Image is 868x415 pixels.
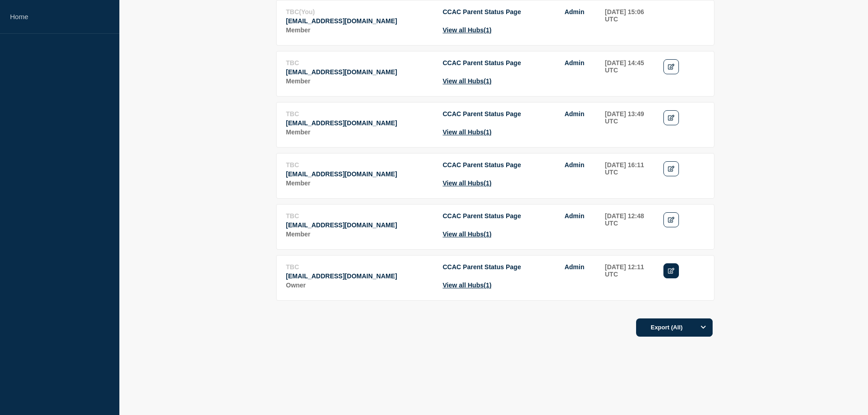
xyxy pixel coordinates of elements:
[443,231,492,238] button: View all Hubs(1)
[443,179,492,187] button: View all Hubs(1)
[663,59,679,74] a: Edit
[443,282,492,289] button: View all Hubs(1)
[286,68,433,76] p: Email: adignon@ccac.edu
[605,263,654,291] td: Last sign-in: 2021-07-30 12:11 UTC
[286,170,433,178] p: Email: mmurray2@ccac.edu
[286,212,433,220] p: Name: TBC
[443,212,585,220] li: Access to Hub CCAC Parent Status Page with role Admin
[663,161,705,189] td: Actions: Edit
[636,318,713,337] button: Export (All)
[286,221,433,229] p: Email: vconnelly@ccac.edu
[286,8,299,15] span: TBC
[565,263,585,271] span: Admin
[663,161,679,176] a: Edit
[286,128,433,136] p: Role: Member
[484,26,492,34] span: (1)
[443,8,521,15] span: CCAC Parent Status Page
[286,8,433,15] p: Name: TBC
[443,128,492,136] button: View all Hubs(1)
[443,77,492,85] button: View all Hubs(1)
[443,8,585,15] li: Access to Hub CCAC Parent Status Page with role Admin
[605,212,654,240] td: Last sign-in: 2025-08-20 12:48 UTC
[286,119,433,127] p: Email: swarfield@ccac.edu
[484,282,492,289] span: (1)
[565,110,585,118] span: Admin
[443,263,585,271] li: Access to Hub CCAC Parent Status Page with role Admin
[443,110,585,118] li: Access to Hub CCAC Parent Status Page with role Admin
[286,272,433,280] p: Email: itssoftware@ccac.edu
[286,161,433,169] p: Name: TBC
[286,212,299,220] span: TBC
[484,231,492,238] span: (1)
[286,59,433,67] p: Name: TBC
[663,110,679,125] a: Edit
[663,263,705,291] td: Actions: Edit
[605,59,654,87] td: Last sign-in: 2025-08-20 14:45 UTC
[565,8,585,15] span: Admin
[286,231,433,238] p: Role: Member
[299,8,315,15] span: (You)
[286,263,299,271] span: TBC
[286,110,433,118] p: Name: TBC
[663,263,679,278] a: Edit
[443,263,521,271] span: CCAC Parent Status Page
[443,59,521,67] span: CCAC Parent Status Page
[286,110,299,118] span: TBC
[286,179,433,187] p: Role: Member
[286,17,433,25] p: Email: bpoyner@ccac.edu
[286,263,433,271] p: Name: TBC
[663,212,679,227] a: Edit
[443,161,585,169] li: Access to Hub CCAC Parent Status Page with role Admin
[484,179,492,187] span: (1)
[663,59,705,87] td: Actions: Edit
[443,110,521,118] span: CCAC Parent Status Page
[565,161,585,169] span: Admin
[443,161,521,169] span: CCAC Parent Status Page
[286,59,299,67] span: TBC
[286,161,299,169] span: TBC
[605,110,654,138] td: Last sign-in: 2025-08-20 13:49 UTC
[286,77,433,85] p: Role: Member
[443,212,521,220] span: CCAC Parent Status Page
[443,59,585,67] li: Access to Hub CCAC Parent Status Page with role Admin
[286,282,433,289] p: Role: Owner
[286,26,433,34] p: Role: Member
[605,161,654,189] td: Last sign-in: 2025-08-25 16:11 UTC
[484,128,492,136] span: (1)
[663,212,705,240] td: Actions: Edit
[663,110,705,138] td: Actions: Edit
[605,8,654,36] td: Last sign-in: 2025-08-29 15:06 UTC
[694,318,713,337] button: Options
[484,77,492,85] span: (1)
[565,212,585,220] span: Admin
[443,26,492,34] button: View all Hubs(1)
[565,59,585,67] span: Admin
[663,8,705,36] td: Actions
